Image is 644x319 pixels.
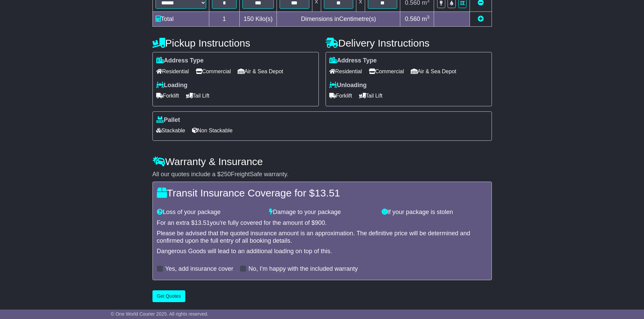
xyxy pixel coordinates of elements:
[156,57,204,64] label: Address Type
[277,12,400,27] td: Dimensions in Centimetre(s)
[238,66,283,77] span: Air & Sea Depot
[378,209,491,216] div: If your package is stolen
[326,37,492,49] h4: Delivery Instructions
[329,57,377,64] label: Address Type
[156,66,189,77] span: Residential
[209,12,240,27] td: 1
[157,219,487,227] div: For an extra $ you're fully covered for the amount of $ .
[157,187,487,198] h4: Transit Insurance Coverage for $
[156,90,179,101] span: Forklift
[329,82,367,89] label: Unloading
[405,16,420,22] span: 0.560
[248,265,358,273] label: No, I'm happy with the included warranty
[152,12,209,27] td: Total
[315,219,325,226] span: 900
[422,16,430,22] span: m
[315,187,340,198] span: 13.51
[156,82,188,89] label: Loading
[196,66,231,77] span: Commercial
[152,156,492,167] h4: Warranty & Insurance
[152,290,186,302] button: Get Quotes
[427,15,430,20] sup: 3
[411,66,456,77] span: Air & Sea Depot
[186,90,210,101] span: Tail Lift
[153,209,266,216] div: Loss of your package
[359,90,383,101] span: Tail Lift
[157,248,487,255] div: Dangerous Goods will lead to an additional loading on top of this.
[478,16,484,22] a: Add new item
[244,16,254,22] span: 150
[156,125,185,136] span: Stackable
[266,209,378,216] div: Damage to your package
[111,311,209,317] span: © One World Courier 2025. All rights reserved.
[157,230,487,244] div: Please be advised that the quoted insurance amount is an approximation. The definitive price will...
[329,66,362,77] span: Residential
[152,37,319,49] h4: Pickup Instructions
[165,265,233,273] label: Yes, add insurance cover
[195,219,210,226] span: 13.51
[192,125,233,136] span: Non Stackable
[221,171,231,178] span: 250
[152,171,492,178] div: All our quotes include a $ FreightSafe warranty.
[156,116,180,124] label: Pallet
[329,90,352,101] span: Forklift
[369,66,404,77] span: Commercial
[240,12,277,27] td: Kilo(s)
